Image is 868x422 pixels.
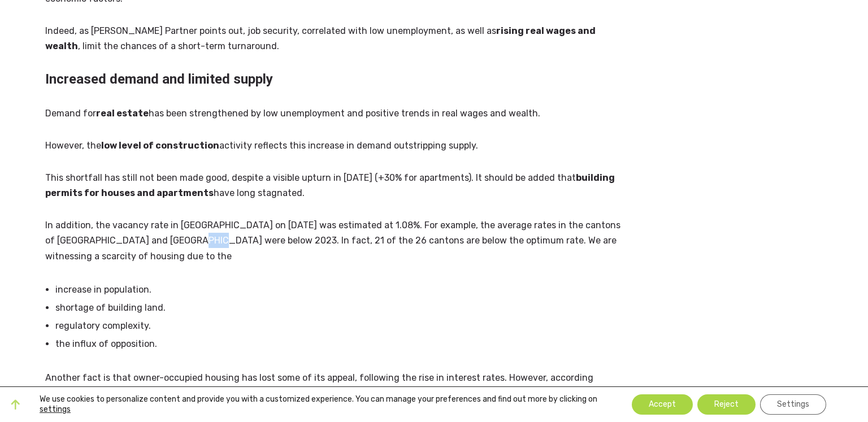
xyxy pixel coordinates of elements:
p: Another fact is that owner-occupied housing has lost some of its appeal, following the rise in in... [45,370,625,401]
p: Indeed, as [PERSON_NAME] Partner points out, job security, correlated with low unemployment, as w... [45,23,625,54]
li: increase in population. [55,281,625,299]
p: Demand for has been strengthened by low unemployment and positive trends in real wages and wealth. [45,106,625,121]
button: Accept [632,394,693,415]
p: However, the activity reflects this increase in demand outstripping supply. [45,138,625,153]
p: This shortfall has still not been made good, despite a visible upturn in [DATE] (+30% for apartme... [45,170,625,201]
strong: real estate [96,108,149,119]
button: Reject [697,394,756,415]
li: shortage of building land. [55,299,625,317]
strong: low level of construction [101,140,219,151]
button: Settings [760,394,826,415]
li: regulatory complexity. [55,317,625,335]
p: We use cookies to personalize content and provide you with a customized experience. You can manag... [40,394,604,415]
li: the influx of opposition. [55,335,625,353]
p: In addition, the vacancy rate in [GEOGRAPHIC_DATA] on [DATE] was estimated at 1.08%. For example,... [45,217,625,264]
h2: Increased demand and limited supply [45,71,625,88]
button: settings [40,404,71,415]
